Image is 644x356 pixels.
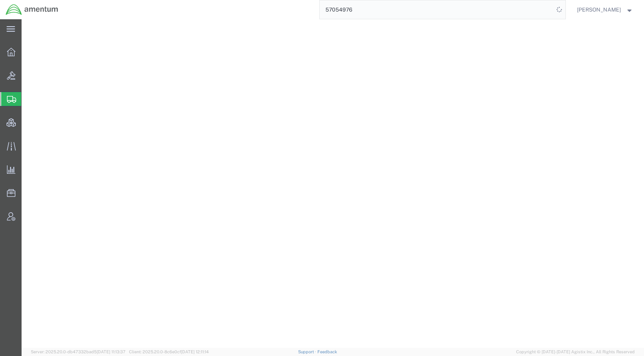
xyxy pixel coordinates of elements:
[320,0,554,19] input: Search for shipment number, reference number
[516,349,635,355] span: Copyright © [DATE]-[DATE] Agistix Inc., All Rights Reserved
[31,349,126,354] span: Server: 2025.20.0-db47332bad5
[577,5,634,14] button: [PERSON_NAME]
[181,349,209,354] span: [DATE] 12:11:14
[577,5,621,14] span: Kent Gilman
[129,349,209,354] span: Client: 2025.20.0-8c6e0cf
[97,349,126,354] span: [DATE] 11:13:37
[298,349,317,354] a: Support
[22,19,644,348] iframe: FS Legacy Container
[317,349,337,354] a: Feedback
[5,4,59,15] img: logo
